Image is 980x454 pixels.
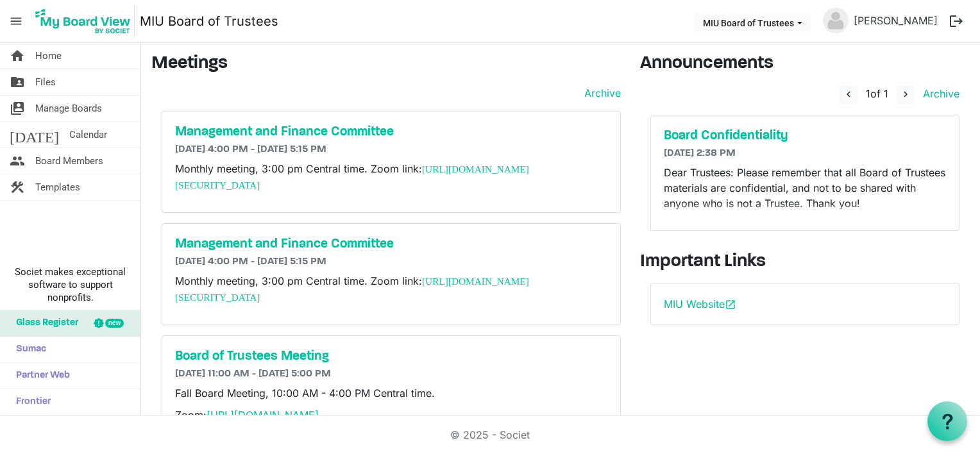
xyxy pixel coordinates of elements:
[35,148,103,174] span: Board Members
[175,237,607,252] a: Management and Finance Committee
[35,43,62,69] span: Home
[175,349,607,364] a: Board of Trustees Meeting
[175,256,607,268] h6: [DATE] 4:00 PM - [DATE] 5:15 PM
[105,319,124,328] div: new
[175,161,607,193] p: Monthly meeting, 3:00 pm Central time. Zoom link:
[31,5,135,37] img: My Board View Logo
[918,87,959,100] a: Archive
[664,148,736,158] span: [DATE] 2:38 PM
[579,85,621,101] a: Archive
[10,363,70,389] span: Partner Web
[900,88,911,100] span: navigate_next
[664,298,736,310] a: MIU Websiteopen_in_new
[664,165,946,211] p: Dear Trustees: Please remember that all Board of Trustees materials are confidential, and not to ...
[695,13,811,31] button: MIU Board of Trustees dropdownbutton
[10,69,25,95] span: folder_shared
[151,53,621,75] h3: Meetings
[866,87,870,100] span: 1
[840,85,857,105] button: navigate_before
[10,174,25,200] span: construction
[175,164,529,190] a: [URL][DOMAIN_NAME][SECURITY_DATA]
[175,273,607,305] p: Monthly meeting, 3:00 pm Central time. Zoom link:
[175,144,607,156] h6: [DATE] 4:00 PM - [DATE] 5:15 PM
[10,337,46,362] span: Sumac
[10,96,25,121] span: switch_account
[175,407,607,423] p: Zoom:
[725,299,736,310] span: open_in_new
[664,128,946,144] a: Board Confidentiality
[35,69,56,95] span: Files
[175,385,607,401] p: Fall Board Meeting, 10:00 AM - 4:00 PM Central time.
[140,8,278,34] a: MIU Board of Trustees
[10,43,25,69] span: home
[207,408,319,421] a: [URL][DOMAIN_NAME]
[10,389,51,415] span: Frontier
[6,265,135,304] span: Societ makes exceptional software to support nonprofits.
[450,428,530,441] a: © 2025 - Societ
[10,122,59,147] span: [DATE]
[175,124,607,140] a: Management and Finance Committee
[823,8,849,33] img: no-profile-picture.svg
[69,122,107,147] span: Calendar
[640,251,970,273] h3: Important Links
[943,8,970,35] button: logout
[10,148,25,174] span: people
[849,8,943,33] a: [PERSON_NAME]
[31,5,140,37] a: My Board View Logo
[35,96,102,121] span: Manage Boards
[866,87,888,100] span: of 1
[35,174,80,200] span: Templates
[10,310,78,336] span: Glass Register
[640,53,970,75] h3: Announcements
[175,276,529,303] a: [URL][DOMAIN_NAME][SECURITY_DATA]
[897,85,915,105] button: navigate_next
[175,368,607,380] h6: [DATE] 11:00 AM - [DATE] 5:00 PM
[843,88,854,100] span: navigate_before
[4,9,28,33] span: menu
